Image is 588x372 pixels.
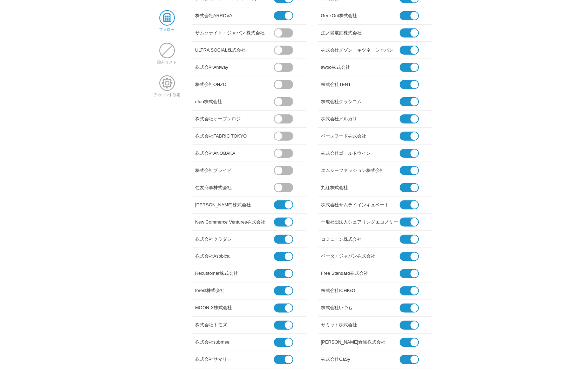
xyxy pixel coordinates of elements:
div: GeekOut株式会社 [321,10,400,19]
div: 江ノ島電鉄株式会社 [321,27,400,36]
div: 株式会社TENT [321,79,400,88]
div: 株式会社ONZO [195,79,274,88]
div: 株式会社Antway [195,62,274,71]
div: 株式会社クラシコム [321,96,400,105]
div: コミューン株式会社 [321,234,400,243]
div: エムシーファッション株式会社 [321,165,400,174]
div: 丸紅株式会社 [321,182,400,191]
div: 住友商事株式会社 [195,182,274,191]
a: フォロー [159,22,175,32]
div: 株式会社オープンロジ [195,113,274,122]
div: [PERSON_NAME]株式会社 [195,199,274,208]
div: 株式会社クラダシ [195,234,274,243]
div: MOON-X株式会社 [195,303,274,311]
div: 株式会社メゾン・キツネ・ジャパン [321,45,400,53]
div: 株式会社トモズ [195,320,274,328]
a: アカウント設定 [153,87,180,97]
div: サムソナイト・ジャパン 株式会社 [195,27,274,36]
div: forest株式会社 [195,285,274,294]
div: 株式会社メルカリ [321,113,400,122]
div: 株式会社いつも [321,303,400,311]
div: 株式会社FABRIC TOKYO [195,131,274,139]
div: ベータ・ジャパン株式会社 [321,251,400,260]
div: 株式会社ICHIGO [321,285,400,294]
a: 除外リスト [157,55,177,64]
div: 一般社団法人シェアリングエコノミー協会 [321,217,400,225]
div: ULTRA SOCIAL株式会社 [195,45,274,53]
div: [PERSON_NAME]倉庫株式会社 [321,337,400,346]
div: awoo株式会社 [321,62,400,71]
div: 株式会社CaSy [321,354,400,363]
div: 株式会社ゴールドウイン [321,148,400,157]
div: 株式会社サムライインキュベート [321,199,400,208]
div: 株式会社プレイド [195,165,274,174]
div: New Commerce Ventures株式会社 [195,217,274,225]
div: Free Standard株式会社 [321,268,400,277]
div: 株式会社ARROVA [195,10,274,19]
div: efoo株式会社 [195,96,274,105]
div: 株式会社Asobica [195,251,274,260]
div: 株式会社submee [195,337,274,346]
div: ベースフード株式会社 [321,131,400,139]
div: 株式会社サマリー [195,354,274,363]
div: Recustomer株式会社 [195,268,274,277]
div: 株式会社ANOBAKA [195,148,274,157]
div: サミット株式会社 [321,320,400,328]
